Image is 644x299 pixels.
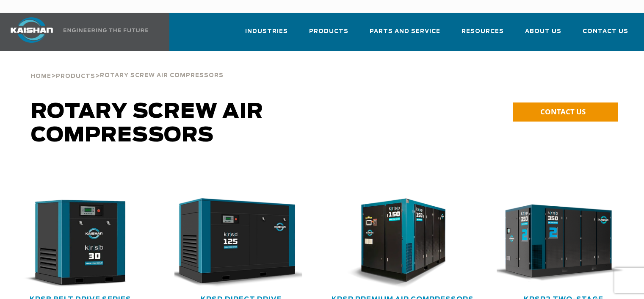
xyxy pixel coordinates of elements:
div: > > [30,51,224,83]
img: krsb30 [7,198,141,288]
span: Industries [245,27,288,36]
span: CONTACT US [540,107,586,116]
span: Resources [462,27,504,36]
span: Products [309,27,348,36]
img: krsp350 [490,198,625,288]
a: Products [56,72,95,80]
span: Parts and Service [370,27,440,36]
div: krsp150 [336,198,470,288]
a: Products [309,20,348,49]
img: krsd125 [168,198,302,288]
img: krsp150 [329,198,464,288]
div: krsd125 [174,198,308,288]
a: Contact Us [583,20,628,49]
img: Engineering the future [64,28,148,32]
span: Rotary Screw Air Compressors [31,102,263,146]
div: krsb30 [14,198,147,288]
span: About Us [525,27,561,36]
span: Home [30,74,51,79]
span: Rotary Screw Air Compressors [100,73,224,78]
a: Home [30,72,51,80]
a: Parts and Service [370,20,440,49]
a: Resources [462,20,504,49]
a: CONTACT US [513,102,618,122]
a: Industries [245,20,288,49]
div: krsp350 [497,198,630,288]
span: Products [56,74,95,79]
a: About Us [525,20,561,49]
span: Contact Us [583,27,628,36]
